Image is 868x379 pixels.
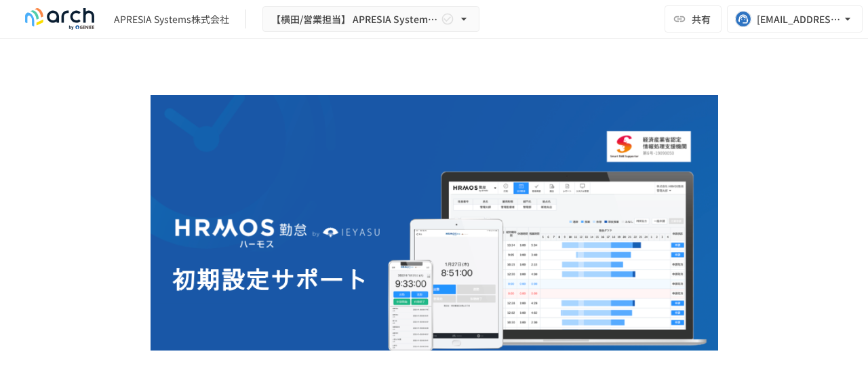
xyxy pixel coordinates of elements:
button: 共有 [665,5,722,33]
div: [EMAIL_ADDRESS][DOMAIN_NAME] [757,11,841,28]
img: GdztLVQAPnGLORo409ZpmnRQckwtTrMz8aHIKJZF2AQ [151,95,718,373]
div: APRESIA Systems株式会社 [114,12,229,26]
span: 共有 [692,12,711,26]
button: [EMAIL_ADDRESS][DOMAIN_NAME] [727,5,863,33]
button: 【横田/営業担当】 APRESIA Systems株式会社様_初期設定サポート [262,6,479,33]
span: 【横田/営業担当】 APRESIA Systems株式会社様_初期設定サポート [271,11,438,28]
img: logo-default@2x-9cf2c760.svg [16,8,103,30]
